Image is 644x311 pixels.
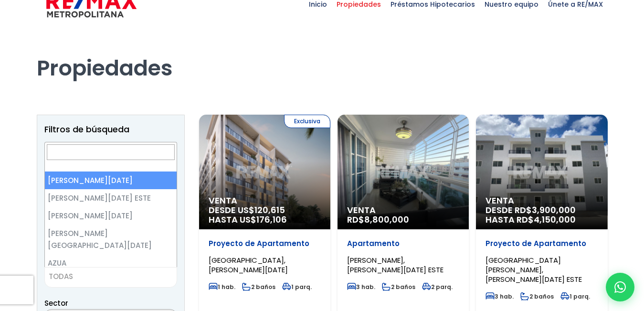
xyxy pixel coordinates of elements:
span: Venta [347,205,459,215]
li: [PERSON_NAME][DATE] [45,207,177,225]
li: [PERSON_NAME][DATE] ESTE [45,189,177,207]
p: Proyecto de Apartamento [209,239,321,248]
span: [PERSON_NAME], [PERSON_NAME][DATE] ESTE [347,255,443,275]
span: DESDE US$ [209,205,321,225]
span: Exclusiva [284,115,330,128]
span: HASTA US$ [209,215,321,225]
span: 1 parq. [282,283,312,291]
span: 2 baños [520,292,554,300]
span: RD$ [347,214,409,225]
p: Apartamento [347,239,459,248]
span: 4,150,000 [534,214,576,225]
span: 3 hab. [347,283,375,291]
p: Proyecto de Apartamento [486,239,598,248]
span: 3 hab. [486,292,514,300]
input: Search [47,144,175,160]
span: [GEOGRAPHIC_DATA], [PERSON_NAME][DATE] [209,255,288,275]
span: 1 hab. [209,283,235,291]
span: 1 parq. [560,292,590,300]
span: Venta [209,196,321,205]
span: TODAS [44,267,177,288]
span: 2 parq. [422,283,453,291]
span: DESDE RD$ [486,205,598,225]
span: Sector [44,298,68,308]
span: Venta [486,196,598,205]
span: [GEOGRAPHIC_DATA][PERSON_NAME], [PERSON_NAME][DATE] ESTE [486,255,582,284]
span: HASTA RD$ [486,215,598,225]
span: 8,800,000 [364,214,409,225]
li: [PERSON_NAME][GEOGRAPHIC_DATA][DATE] [45,225,177,254]
span: 176,106 [256,214,287,225]
span: 2 baños [242,283,275,291]
span: 3,900,000 [532,204,576,216]
h2: Filtros de búsqueda [44,125,177,134]
li: AZUA [45,254,177,272]
span: 2 baños [382,283,415,291]
li: [PERSON_NAME][DATE] [45,172,177,189]
label: Comprar [44,141,177,153]
span: TODAS [45,270,177,283]
h1: Propiedades [37,29,608,81]
span: TODAS [49,271,73,281]
span: 120,615 [254,204,285,216]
